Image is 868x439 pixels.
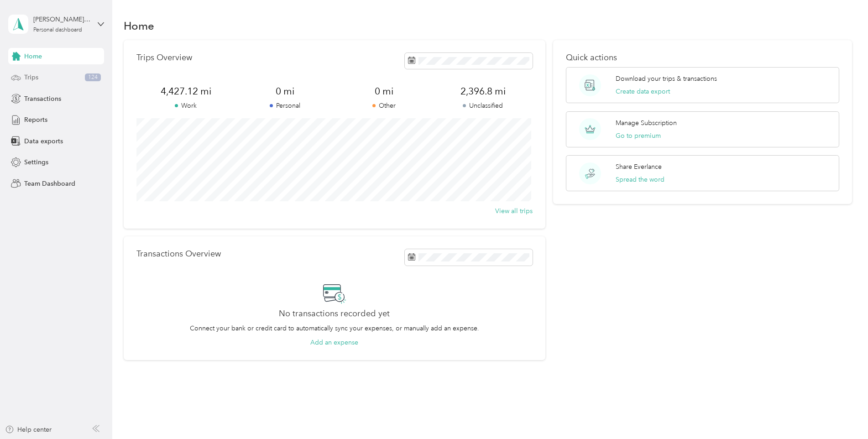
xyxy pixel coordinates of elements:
[24,73,38,82] span: Trips
[136,249,221,259] p: Transactions Overview
[24,136,63,146] span: Data exports
[335,85,434,98] span: 0 mi
[566,53,839,63] p: Quick actions
[616,118,677,128] p: Manage Subscription
[434,85,533,98] span: 2,396.8 mi
[616,74,717,84] p: Download your trips & transactions
[5,425,52,434] button: Help center
[616,87,670,96] button: Create data export
[136,101,235,110] p: Work
[24,52,42,61] span: Home
[616,175,664,184] button: Spread the word
[85,73,101,82] span: 124
[124,21,154,31] h1: Home
[136,85,235,98] span: 4,427.12 mi
[136,53,192,63] p: Trips Overview
[616,131,661,141] button: Go to premium
[817,388,868,439] iframe: Everlance-gr Chat Button Frame
[279,309,390,319] h2: No transactions recorded yet
[33,15,90,24] div: [PERSON_NAME][EMAIL_ADDRESS][PERSON_NAME][DOMAIN_NAME]
[190,324,479,333] p: Connect your bank or credit card to automatically sync your expenses, or manually add an expense.
[335,101,434,110] p: Other
[616,162,662,172] p: Share Everlance
[24,115,47,125] span: Reports
[24,94,61,104] span: Transactions
[235,101,335,110] p: Personal
[235,85,335,98] span: 0 mi
[310,338,358,347] button: Add an expense
[24,179,75,188] span: Team Dashboard
[434,101,533,110] p: Unclassified
[33,27,82,33] div: Personal dashboard
[495,206,533,216] button: View all trips
[24,157,48,167] span: Settings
